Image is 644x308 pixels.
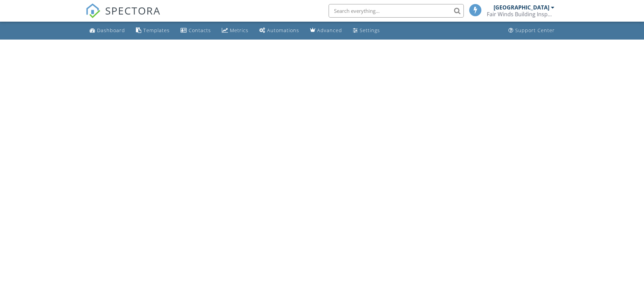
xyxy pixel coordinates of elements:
[506,24,557,37] a: Support Center
[329,4,464,18] input: Search everything...
[360,27,380,33] div: Settings
[307,24,345,37] a: Advanced
[515,27,555,33] div: Support Center
[267,27,299,33] div: Automations
[86,9,161,23] a: SPECTORA
[317,27,342,33] div: Advanced
[219,24,251,37] a: Metrics
[86,3,100,18] img: The Best Home Inspection Software - Spectora
[350,24,383,37] a: Settings
[133,24,172,37] a: Templates
[97,27,125,33] div: Dashboard
[87,24,128,37] a: Dashboard
[105,3,161,18] span: SPECTORA
[494,4,549,11] div: [GEOGRAPHIC_DATA]
[143,27,170,33] div: Templates
[189,27,211,33] div: Contacts
[257,24,302,37] a: Automations (Basic)
[487,11,554,18] div: Fair Winds Building Inspection Services, LLC
[178,24,214,37] a: Contacts
[230,27,248,33] div: Metrics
